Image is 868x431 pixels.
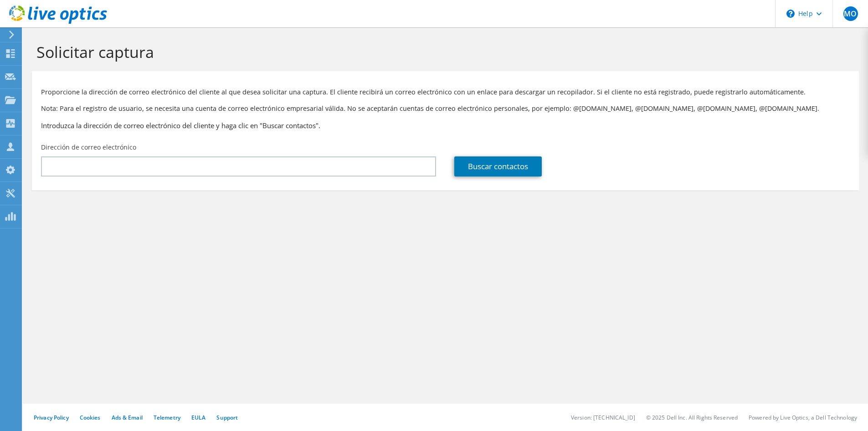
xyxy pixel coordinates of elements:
a: EULA [191,414,205,421]
a: Cookies [80,414,101,421]
p: Nota: Para el registro de usuario, se necesita una cuenta de correo electrónico empresarial válid... [41,104,850,114]
a: Privacy Policy [34,414,69,421]
a: Buscar contactos [454,156,542,177]
svg: \n [786,10,795,18]
span: MO [843,6,858,21]
a: Telemetry [154,414,180,421]
li: Version: [TECHNICAL_ID] [571,414,635,421]
h1: Solicitar captura [36,42,850,62]
li: Powered by Live Optics, a Dell Technology [749,414,857,421]
li: © 2025 Dell Inc. All Rights Reserved [646,414,738,421]
h3: Introduzca la dirección de correo electrónico del cliente y haga clic en "Buscar contactos". [41,120,850,130]
a: Support [216,414,238,421]
label: Dirección de correo electrónico [41,143,136,152]
a: Ads & Email [112,414,143,421]
p: Proporcione la dirección de correo electrónico del cliente al que desea solicitar una captura. El... [41,87,850,97]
